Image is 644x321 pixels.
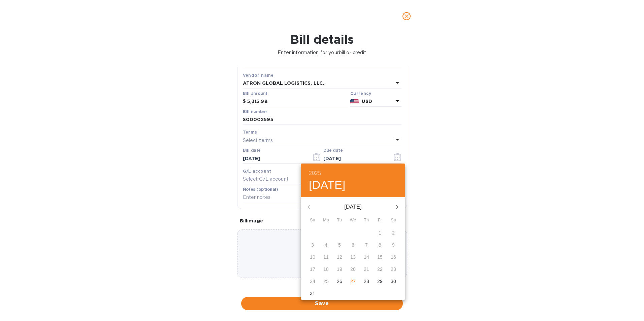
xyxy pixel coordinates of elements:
button: 30 [387,276,399,288]
button: 2025 [309,169,321,178]
p: 28 [364,278,369,285]
p: 29 [377,278,383,285]
span: Tu [333,217,346,224]
p: 31 [310,290,315,297]
button: 27 [347,276,359,288]
span: Sa [387,217,399,224]
p: 30 [391,278,396,285]
button: [DATE] [309,178,346,192]
span: Su [307,217,319,224]
button: 29 [374,276,386,288]
span: Fr [374,217,386,224]
p: [DATE] [317,203,389,211]
button: 28 [360,276,373,288]
button: 31 [307,288,319,300]
p: 26 [337,278,342,285]
span: Th [360,217,373,224]
button: 26 [333,276,346,288]
p: 27 [350,278,356,285]
span: We [347,217,359,224]
span: Mo [320,217,332,224]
